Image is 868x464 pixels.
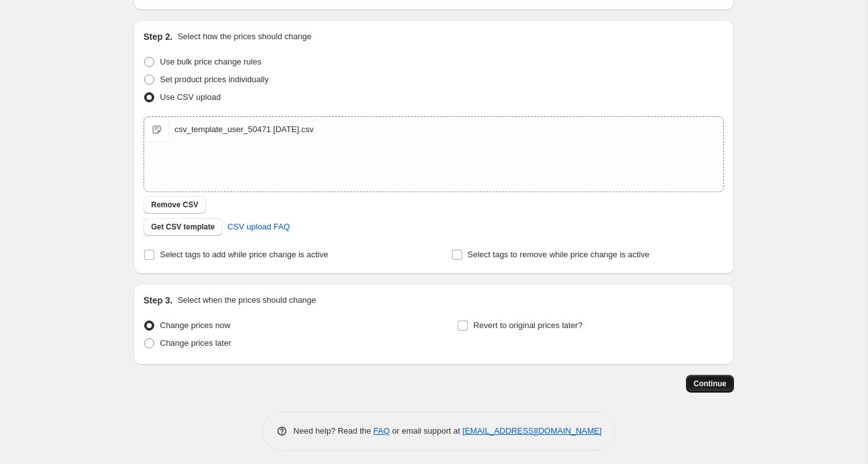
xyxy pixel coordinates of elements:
[160,338,231,348] span: Change prices later
[160,250,328,259] span: Select tags to add while price change is active
[178,294,316,307] p: Select when the prices should change
[463,426,602,436] a: [EMAIL_ADDRESS][DOMAIN_NAME]
[160,57,261,66] span: Use bulk price change rules
[151,222,215,232] span: Get CSV template
[144,196,206,214] button: Remove CSV
[178,30,312,43] p: Select how the prices should change
[144,294,173,307] h2: Step 3.
[160,321,230,330] span: Change prices now
[293,426,374,436] span: Need help? Read the
[160,92,221,102] span: Use CSV upload
[144,218,223,236] button: Get CSV template
[694,379,726,389] span: Continue
[174,123,314,136] div: csv_template_user_50471 [DATE].csv
[151,200,199,210] span: Remove CSV
[220,217,298,237] a: CSV upload FAQ
[160,75,269,84] span: Set product prices individually
[144,30,173,43] h2: Step 2.
[390,426,463,436] span: or email support at
[474,321,583,330] span: Revert to original prices later?
[686,375,734,393] button: Continue
[468,250,650,259] span: Select tags to remove while price change is active
[228,221,290,233] span: CSV upload FAQ
[374,426,390,436] a: FAQ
